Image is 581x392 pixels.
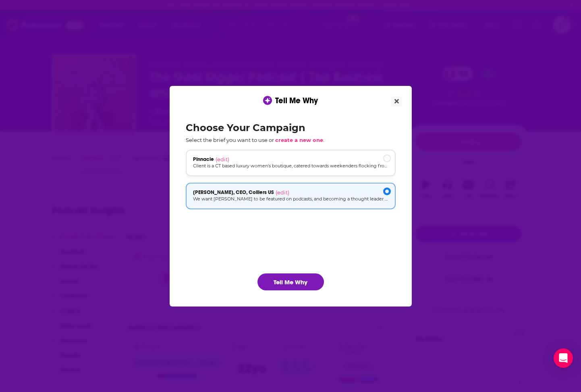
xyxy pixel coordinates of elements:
p: We want [PERSON_NAME] to be featured on podcasts, and becoming a thought leader in retail, indust... [193,196,388,202]
span: Tell Me Why [275,96,318,106]
span: [PERSON_NAME], CEO, Colliers US [193,189,274,196]
button: Close [391,96,402,106]
span: create a new one [275,137,323,143]
p: Client is a CT based luxury women's boutique, catered towards weekenders flocking from the city. ... [193,163,388,169]
span: (edit) [276,189,289,196]
img: tell me why sparkle [264,97,271,104]
span: (edit) [216,156,229,163]
h2: Choose Your Campaign [186,122,396,133]
div: Open Intercom Messenger [554,348,573,368]
button: Tell Me Why [257,273,324,290]
p: Select the brief you want to use or . [186,137,396,143]
span: Pinnacle [193,156,214,163]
